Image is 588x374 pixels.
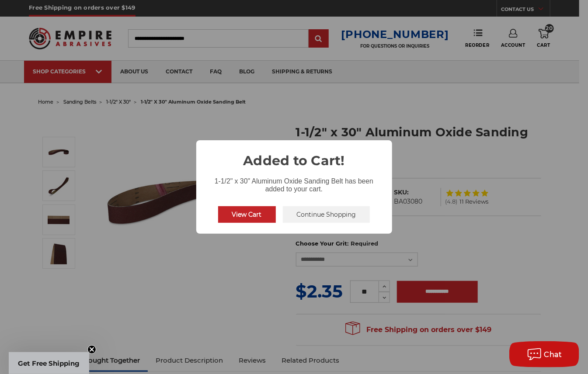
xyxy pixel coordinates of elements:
button: Continue Shopping [283,206,370,223]
h2: Added to Cart! [196,140,392,170]
span: Chat [544,350,562,359]
div: 1-1/2" x 30" Aluminum Oxide Sanding Belt has been added to your cart. [196,170,392,195]
button: Chat [509,341,579,367]
span: Get Free Shipping [18,359,80,367]
button: Close teaser [87,345,96,354]
button: View Cart [218,206,276,223]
